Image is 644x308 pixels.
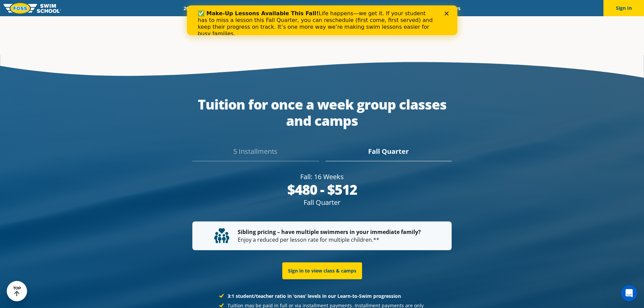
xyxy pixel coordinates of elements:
[345,5,417,11] a: Swim Like [PERSON_NAME]
[192,182,452,198] div: $480 - $512
[238,228,421,236] strong: Sibling pricing – have multiple swimmers in your immediate family?
[417,5,438,11] a: Blog
[308,5,345,11] a: About FOSS
[3,3,61,14] img: FOSS Swim School Logo
[187,5,457,35] iframe: Intercom live chat banner
[220,5,248,11] a: Schools
[228,293,401,299] strong: 3:1 student/teacher ratio in ‘ones’ levels in our Learn-to-Swim progression
[192,172,452,182] div: Fall: 16 Weeks
[192,146,318,161] div: 5 Installments
[192,96,452,129] div: Tuition for once a week group classes and camps
[438,5,466,11] a: Careers
[248,5,308,11] a: Swim Path® Program
[214,228,430,243] p: Enjoy a reduced per lesson rate for multiple children.**
[282,262,362,279] a: Sign in to view class & camps
[178,5,220,11] a: 2025 Calendar
[13,286,21,297] div: TOP
[621,285,637,301] iframe: Intercom live chat
[258,6,264,10] div: Close
[11,5,249,32] div: Life happens—we get it. If your student has to miss a lesson this Fall Quarter, you can reschedul...
[192,198,452,207] div: Fall Quarter
[11,5,132,11] b: ✅ Make-Up Lessons Available This Fall!
[214,228,229,243] img: tuition-family-children.svg
[326,146,452,161] div: Fall Quarter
